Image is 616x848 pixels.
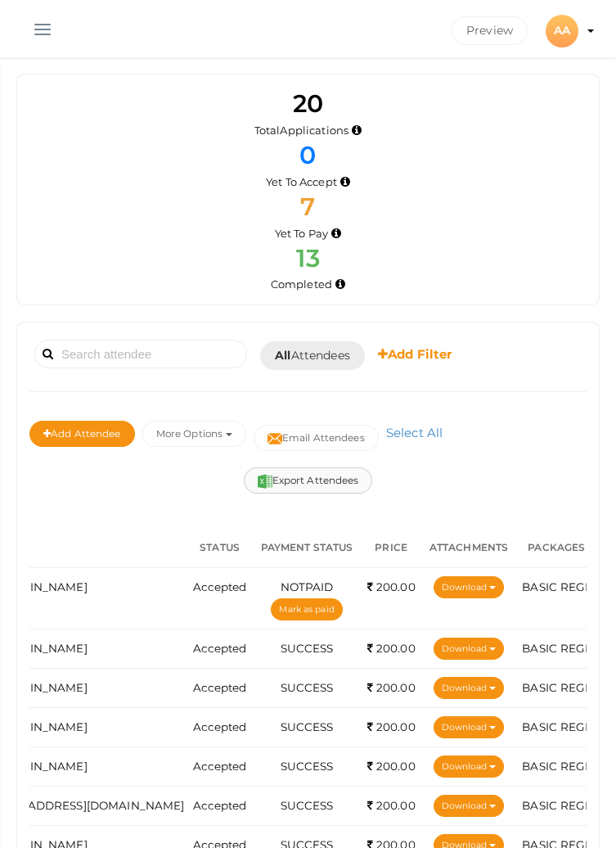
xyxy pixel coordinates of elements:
span: NOTPAID [281,580,334,593]
span: 200.00 [367,642,416,655]
button: Download [434,756,505,778]
span: Accepted [192,760,246,773]
span: Accepted [192,720,246,733]
button: Download [434,677,505,699]
i: Accepted and completed payment succesfully [335,280,345,289]
b: All [275,348,290,363]
button: Download [434,795,505,817]
span: 200.00 [367,720,416,733]
span: SUCCESS [281,720,334,733]
span: Accepted [192,681,246,694]
span: Mark as paid [279,604,334,615]
span: Total [254,124,348,137]
button: Email Attendees [254,425,379,451]
img: excel.svg [258,474,272,489]
th: STATUS [188,527,250,568]
button: Download [434,716,505,738]
button: Export Attendees [244,467,373,494]
span: Attendees [275,347,350,364]
button: Preview [452,16,528,45]
span: 200.00 [367,580,416,593]
span: SUCCESS [281,799,334,812]
span: SUCCESS [281,681,334,694]
button: Mark as paid [271,598,342,620]
span: Accepted [192,580,246,593]
button: Download [434,576,505,598]
i: Total number of applications [352,126,362,135]
a: Select All [382,425,447,440]
span: 7 [300,192,315,222]
input: Search attendee [34,340,247,368]
span: 0 [299,140,316,170]
button: More Options [142,421,246,447]
span: Accepted [192,799,246,812]
span: 13 [296,243,319,273]
span: Yet To Pay [275,227,328,240]
span: Completed [271,277,332,291]
span: SUCCESS [281,642,334,655]
span: Accepted [192,642,246,655]
span: Applications [280,124,348,137]
button: AA [541,12,583,49]
span: SUCCESS [281,760,334,773]
button: Download [434,638,505,660]
th: PAYMENT STATUS [251,527,363,568]
profile-pic: AA [546,23,578,38]
button: Add Attendee [29,421,135,447]
b: Add Filter [378,346,452,362]
th: ATTACHMENTS [420,527,519,568]
th: PRICE [363,527,420,568]
span: 200.00 [367,681,416,694]
span: 200.00 [367,760,416,773]
span: 200.00 [367,799,416,812]
i: Accepted by organizer and yet to make payment [331,229,341,238]
span: 20 [293,88,323,119]
span: Yet To Accept [266,175,337,188]
img: mail-filled.svg [268,431,282,446]
div: AA [546,15,578,47]
i: Yet to be accepted by organizer [340,178,350,187]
